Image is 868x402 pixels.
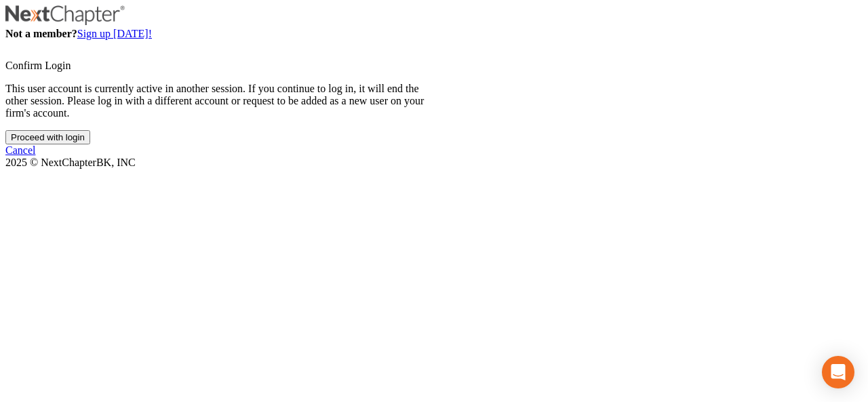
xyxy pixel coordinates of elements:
[77,28,152,39] a: Sign up [DATE]!
[5,144,35,156] a: Cancel
[5,83,439,119] p: This user account is currently active in another session. If you continue to log in, it will end ...
[5,28,77,39] strong: Not a member?
[5,130,90,144] input: Proceed with login
[5,5,127,25] img: NextChapter
[5,60,439,72] div: Confirm Login
[822,356,854,388] div: Open Intercom Messenger
[5,157,863,169] div: 2025 © NextChapterBK, INC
